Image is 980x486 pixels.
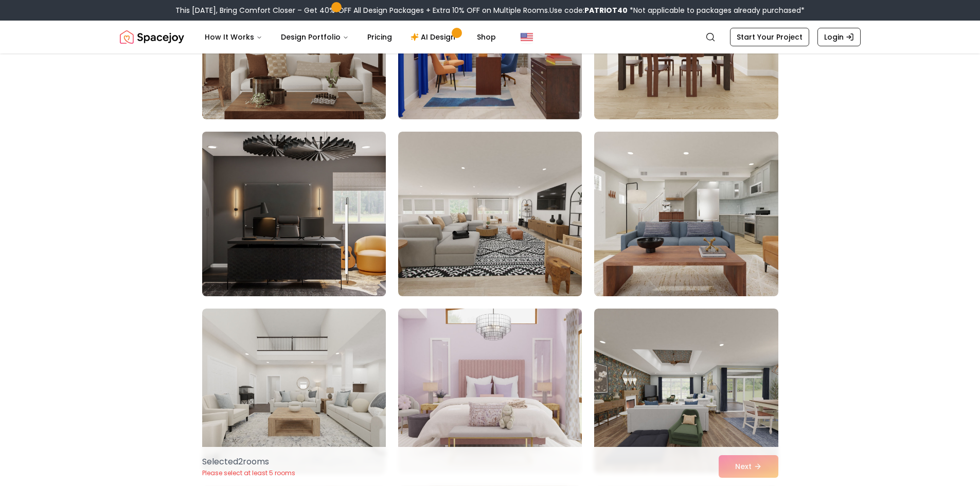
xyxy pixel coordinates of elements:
[594,132,778,296] img: Room room-36
[594,309,778,473] img: Room room-39
[120,27,184,47] img: Spacejoy Logo
[549,5,628,15] span: Use code:
[398,132,582,296] img: Room room-35
[197,27,271,47] button: How It Works
[584,5,628,15] b: PATRIOT40
[628,5,805,15] span: *Not applicable to packages already purchased*
[469,27,504,47] a: Shop
[175,5,805,15] div: This [DATE], Bring Comfort Closer – Get 40% OFF All Design Packages + Extra 10% OFF on Multiple R...
[521,31,533,43] img: United States
[120,21,861,53] nav: Global
[202,309,386,473] img: Room room-37
[273,27,357,47] button: Design Portfolio
[202,469,295,477] p: Please select at least 5 rooms
[359,27,400,47] a: Pricing
[202,456,295,468] p: Selected 2 room s
[198,128,390,300] img: Room room-34
[817,28,861,46] a: Login
[120,27,184,47] a: Spacejoy
[197,27,504,47] nav: Main
[730,28,809,46] a: Start Your Project
[398,309,582,473] img: Room room-38
[402,27,467,47] a: AI Design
